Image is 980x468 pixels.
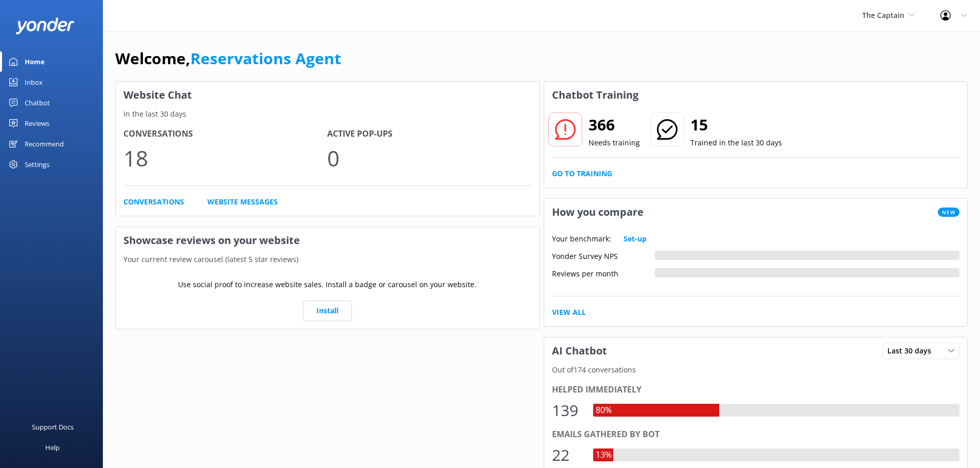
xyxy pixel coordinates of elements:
a: Install [303,301,352,321]
h2: 366 [589,113,640,137]
div: 80% [593,404,614,417]
div: Reviews [25,113,49,134]
div: 22 [552,443,583,467]
div: Inbox [25,72,43,92]
a: Set-up [623,233,647,245]
a: Website Messages [207,196,278,208]
h1: Welcome, [115,46,341,71]
h3: How you compare [544,199,651,226]
span: New [938,208,959,217]
h3: Website Chat [116,82,539,108]
div: 13% [593,448,614,462]
p: Use social proof to increase website sales. Install a badge or carousel on your website. [178,279,476,290]
div: Home [25,51,45,72]
p: Needs training [589,137,640,148]
div: Help [45,437,60,458]
h4: Active Pop-ups [327,127,531,141]
p: 18 [123,141,327,175]
p: Trained in the last 30 days [690,137,782,148]
div: Helped immediately [552,383,960,397]
p: Your benchmark: [552,233,611,245]
div: Settings [25,154,49,175]
p: 0 [327,141,531,175]
h4: Conversations [123,127,327,141]
img: yonder-white-logo.png [15,17,75,34]
h3: Showcase reviews on your website [116,227,539,254]
p: Out of 174 conversations [544,364,968,376]
h3: AI Chatbot [544,338,615,364]
div: 139 [552,398,583,423]
h3: Chatbot Training [544,82,646,108]
p: Your current review carousel (latest 5 star reviews) [116,254,539,265]
div: Emails gathered by bot [552,428,960,441]
a: Go to Training [552,168,612,179]
div: Recommend [25,134,64,154]
a: Conversations [123,196,184,208]
span: The Captain [862,10,904,20]
h2: 15 [690,113,782,137]
div: Support Docs [32,417,74,437]
span: Last 30 days [887,345,937,357]
p: In the last 30 days [116,108,539,120]
a: View All [552,307,586,318]
div: Chatbot [25,92,50,113]
a: Reservations Agent [190,48,341,69]
div: Yonder Survey NPS [552,251,655,260]
div: Reviews per month [552,268,655,277]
